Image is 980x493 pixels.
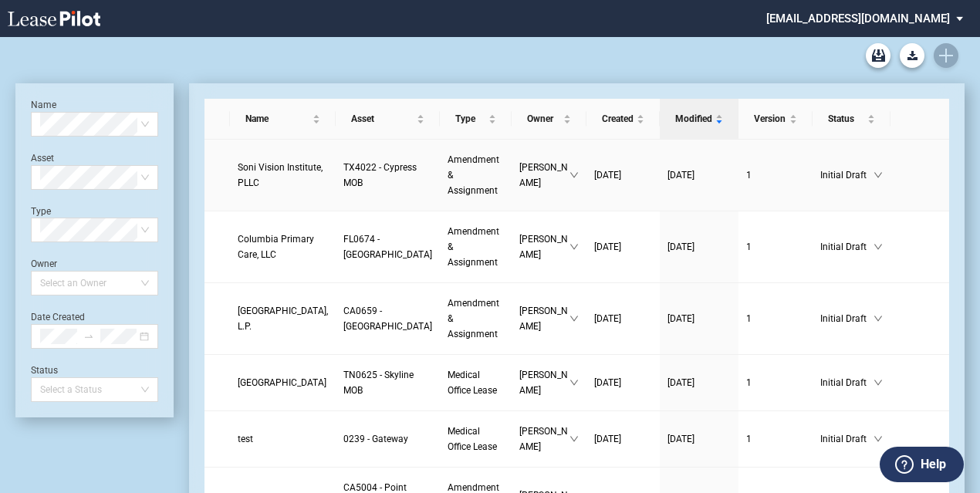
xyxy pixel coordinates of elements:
[519,303,569,334] span: [PERSON_NAME]
[813,99,890,140] th: Status
[83,331,94,342] span: to
[31,153,54,164] label: Asset
[343,306,432,332] span: CA0659 - Mission Oaks
[527,111,559,127] span: Owner
[746,239,805,255] a: 1
[448,298,499,339] span: Amendment & Assignment
[448,152,504,198] a: Amendment & Assignment
[874,378,883,387] span: down
[448,224,504,270] a: Amendment & Assignment
[738,99,813,140] th: Version
[343,160,432,191] a: TX4022 - Cypress MOB
[874,242,883,252] span: down
[238,431,328,447] a: test
[667,239,731,255] a: [DATE]
[519,424,569,454] span: [PERSON_NAME]
[820,375,874,390] span: Initial Draft
[820,239,874,255] span: Initial Draft
[519,231,569,262] span: [PERSON_NAME]
[594,434,621,444] span: [DATE]
[746,431,805,447] a: 1
[594,241,621,252] span: [DATE]
[586,99,660,140] th: Created
[828,111,864,127] span: Status
[448,426,497,452] span: Medical Office Lease
[667,241,694,252] span: [DATE]
[667,167,731,183] a: [DATE]
[594,170,621,181] span: [DATE]
[874,171,883,180] span: down
[667,434,694,444] span: [DATE]
[900,43,924,68] button: Download Blank Form
[455,111,485,127] span: Type
[31,365,58,376] label: Status
[569,378,579,387] span: down
[519,160,569,191] span: [PERSON_NAME]
[238,303,328,334] a: [GEOGRAPHIC_DATA], L.P.
[660,99,738,140] th: Modified
[569,434,579,444] span: down
[667,311,731,326] a: [DATE]
[746,375,805,390] a: 1
[746,311,805,326] a: 1
[820,311,874,326] span: Initial Draft
[83,331,94,342] span: swap-right
[569,171,579,180] span: down
[448,154,499,196] span: Amendment & Assignment
[336,99,440,140] th: Asset
[343,370,414,396] span: TN0625 - Skyline MOB
[238,162,323,188] span: Soni Vision Institute, PLLC
[230,99,336,140] th: Name
[746,170,752,181] span: 1
[343,234,432,260] span: FL0674 - Westside Medical Plaza
[519,367,569,398] span: [PERSON_NAME]
[874,434,883,444] span: down
[895,43,929,68] md-menu: Download Blank Form List
[820,431,874,447] span: Initial Draft
[238,234,314,260] span: Columbia Primary Care, LLC
[343,303,432,334] a: CA0659 - [GEOGRAPHIC_DATA]
[238,231,328,262] a: Columbia Primary Care, LLC
[448,226,499,268] span: Amendment & Assignment
[754,111,786,127] span: Version
[569,242,579,252] span: down
[667,431,731,447] a: [DATE]
[343,162,417,188] span: TX4022 - Cypress MOB
[667,170,694,181] span: [DATE]
[238,375,328,390] a: [GEOGRAPHIC_DATA]
[667,313,694,324] span: [DATE]
[351,111,414,127] span: Asset
[820,167,874,183] span: Initial Draft
[343,434,408,444] span: 0239 - Gateway
[880,447,964,482] button: Help
[343,431,432,447] a: 0239 - Gateway
[874,314,883,323] span: down
[746,241,752,252] span: 1
[448,367,504,398] a: Medical Office Lease
[594,239,652,255] a: [DATE]
[594,167,652,183] a: [DATE]
[238,306,328,332] span: Good Samaritan Hospital, L.P.
[238,377,326,388] span: Belmont University
[594,375,652,390] a: [DATE]
[448,370,497,396] span: Medical Office Lease
[746,167,805,183] a: 1
[667,377,694,388] span: [DATE]
[512,99,586,140] th: Owner
[921,454,946,474] label: Help
[675,111,712,127] span: Modified
[594,377,621,388] span: [DATE]
[343,231,432,262] a: FL0674 - [GEOGRAPHIC_DATA]
[594,311,652,326] a: [DATE]
[238,434,253,444] span: test
[343,367,432,398] a: TN0625 - Skyline MOB
[440,99,512,140] th: Type
[746,377,752,388] span: 1
[594,313,621,324] span: [DATE]
[602,111,634,127] span: Created
[238,160,328,191] a: Soni Vision Institute, PLLC
[667,375,731,390] a: [DATE]
[569,314,579,323] span: down
[866,43,890,68] a: Archive
[245,111,309,127] span: Name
